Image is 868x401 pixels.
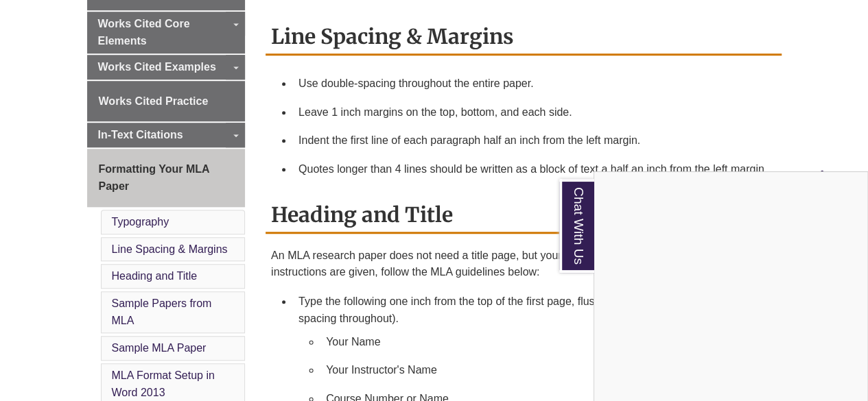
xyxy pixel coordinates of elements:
[266,197,782,234] h2: Heading and Title
[99,95,209,107] span: Works Cited Practice
[293,98,776,127] li: Leave 1 inch margins on the top, bottom, and each side.
[98,129,183,141] span: In-Text Citations
[266,19,782,56] h2: Line Spacing & Margins
[112,270,198,282] a: Heading and Title
[87,123,246,147] a: In-Text Citations
[112,369,215,399] a: MLA Format Setup in Word 2013
[112,243,228,255] a: Line Spacing & Margins
[320,328,771,356] li: Your Name
[112,216,169,228] a: Typography
[87,55,246,80] a: Works Cited Examples
[87,149,246,207] a: Formatting Your MLA Paper
[813,169,865,188] a: Back to Top
[559,179,594,273] a: Chat With Us
[293,126,776,155] li: Indent the first line of each paragraph half an inch from the left margin.
[87,81,246,122] a: Works Cited Practice
[87,12,246,53] a: Works Cited Core Elements
[98,61,216,73] span: Works Cited Examples
[320,356,771,385] li: Your Instructor's Name
[98,18,190,47] span: Works Cited Core Elements
[293,69,776,98] li: Use double-spacing throughout the entire paper.
[271,247,776,280] p: An MLA research paper does not need a title page, but your instructor may require one. If no inst...
[293,155,776,184] li: Quotes longer than 4 lines should be written as a block of text a half an inch from the left margin.
[112,342,207,354] a: Sample MLA Paper
[99,163,209,193] span: Formatting Your MLA Paper
[112,297,212,327] a: Sample Papers from MLA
